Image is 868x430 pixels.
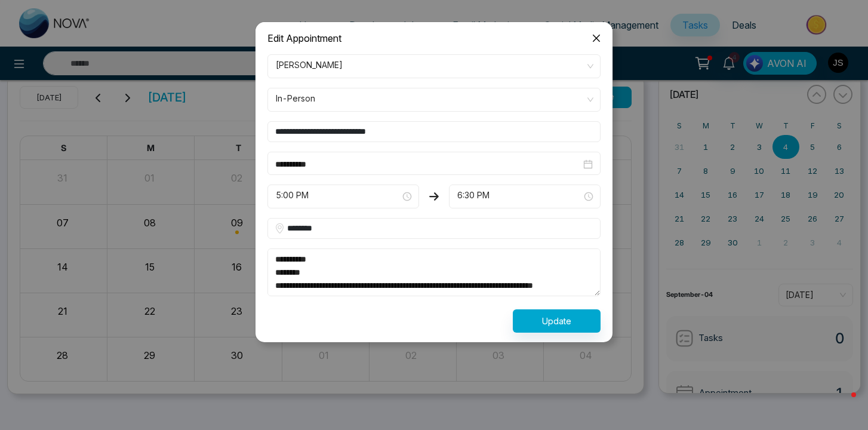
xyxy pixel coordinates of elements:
[457,186,592,207] span: 6:30 PM
[592,33,601,43] span: close
[513,309,601,333] button: Update
[827,389,856,418] iframe: Intercom live chat
[267,32,601,45] div: Edit Appointment
[276,90,592,110] span: In-Person
[276,56,592,76] span: Anna DeSimone
[276,186,411,207] span: 5:00 PM
[580,22,612,54] button: Close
